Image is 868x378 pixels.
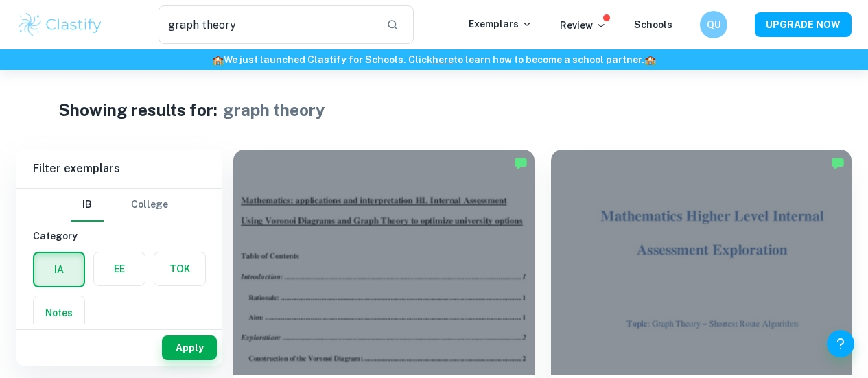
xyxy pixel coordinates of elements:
[162,335,217,360] button: Apply
[827,330,854,357] button: Help and Feedback
[16,11,104,38] img: Clastify logo
[644,54,656,65] span: 🏫
[223,97,325,122] h1: graph theory
[831,156,845,170] img: Marked
[154,252,205,285] button: TOK
[58,97,218,122] h1: Showing results for:
[3,52,865,67] h6: We just launched Clastify for Schools. Click to learn how to become a school partner.
[469,16,532,32] p: Exemplars
[700,11,727,38] button: QU
[94,252,145,285] button: EE
[34,253,84,286] button: IA
[16,150,222,188] h6: Filter exemplars
[71,189,104,222] button: IB
[159,5,375,44] input: Search for any exemplars...
[706,17,722,32] h6: QU
[560,18,607,33] p: Review
[34,296,84,329] button: Notes
[212,54,224,65] span: 🏫
[432,54,454,65] a: here
[33,228,206,244] h6: Category
[755,12,852,37] button: UPGRADE NOW
[514,156,528,170] img: Marked
[71,189,168,222] div: Filter type choice
[634,19,672,30] a: Schools
[131,189,168,222] button: College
